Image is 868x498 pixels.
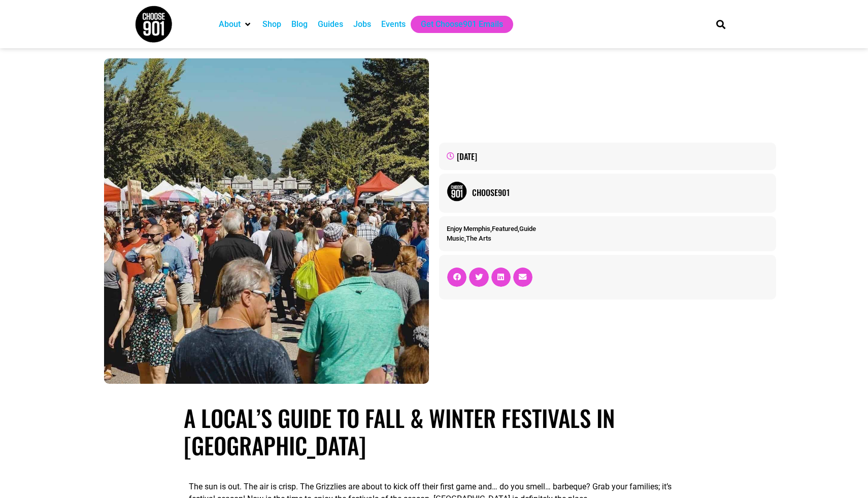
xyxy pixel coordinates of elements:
[519,225,536,233] a: Guide
[466,235,491,242] a: The Arts
[219,18,241,30] a: About
[491,268,511,287] div: Share on linkedin
[447,181,467,202] img: Picture of Choose901
[381,18,406,30] a: Events
[353,18,371,30] a: Jobs
[291,18,308,30] a: Blog
[447,268,466,287] div: Share on facebook
[421,18,503,30] a: Get Choose901 Emails
[447,225,536,233] span: , ,
[262,18,281,30] a: Shop
[472,186,769,198] a: Choose901
[513,268,532,287] div: Share on email
[447,235,464,242] a: Music
[447,235,491,242] span: ,
[713,16,729,32] div: Search
[469,268,488,287] div: Share on twitter
[184,404,684,459] h1: A Local’s Guide to Fall & Winter Festivals in [GEOGRAPHIC_DATA]
[318,18,343,30] a: Guides
[214,16,699,33] nav: Main nav
[214,16,257,33] div: About
[447,225,490,233] a: Enjoy Memphis
[457,150,477,162] time: [DATE]
[492,225,518,233] a: Featured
